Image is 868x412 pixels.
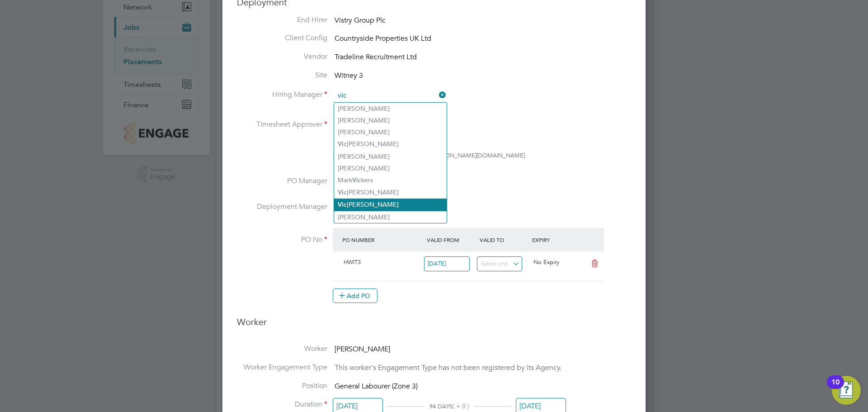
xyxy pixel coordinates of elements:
li: [PERSON_NAME] [334,186,447,199]
li: [PERSON_NAME] [334,138,447,150]
b: Vic [338,140,347,148]
span: This worker's Engagement Type has not been registered by its Agency. [335,363,561,372]
button: Add PO [333,289,377,303]
label: End Hirer [237,15,327,25]
span: [PERSON_NAME] [335,345,390,354]
span: [PERSON_NAME][EMAIL_ADDRESS][PERSON_NAME][DOMAIN_NAME] [333,152,525,159]
label: Timesheet Approver [237,120,327,129]
label: Vendor [237,52,327,62]
li: [PERSON_NAME] [334,211,447,223]
label: Duration [237,400,327,409]
label: Hiring Manager [237,90,327,99]
li: [PERSON_NAME] [334,151,447,162]
span: No Expiry [533,258,559,266]
li: [PERSON_NAME] [334,126,447,138]
label: Worker Engagement Type [237,363,327,372]
span: Countryside Properties UK Ltd [335,34,431,43]
span: HWIT3 [344,258,361,266]
li: [PERSON_NAME] [334,103,447,114]
span: Vistry Group Plc [335,16,386,25]
li: Mark kers [334,174,447,186]
input: Select one [424,256,470,271]
span: Tradeline Recruitment Ltd [335,52,417,62]
input: Select one [477,256,523,271]
span: General Labourer (Zone 3) [335,382,418,391]
span: ( + 0 ) [453,402,469,410]
div: Valid From [425,232,477,248]
b: Vic [352,176,361,184]
label: Worker [237,344,327,354]
div: PO Number [340,232,425,248]
label: Deployment Manager [237,202,327,212]
div: Expiry [530,232,583,248]
b: Vic [338,189,347,196]
li: [PERSON_NAME] [334,199,447,211]
div: 10 [831,382,840,394]
input: Search for... [335,89,446,103]
span: Site Manager at [333,142,375,150]
button: Open Resource Center, 10 new notifications [832,376,861,405]
span: Witney 3 [335,71,363,80]
div: Valid To [477,232,530,248]
label: Client Config [237,33,327,43]
li: [PERSON_NAME] [334,114,447,126]
span: 94 DAYS [429,403,453,410]
li: [PERSON_NAME] [334,162,447,174]
h3: Worker [237,316,631,335]
label: PO No [237,235,327,245]
label: PO Manager [237,176,327,186]
label: Position [237,381,327,391]
b: Vic [338,201,347,208]
label: Site [237,71,327,80]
